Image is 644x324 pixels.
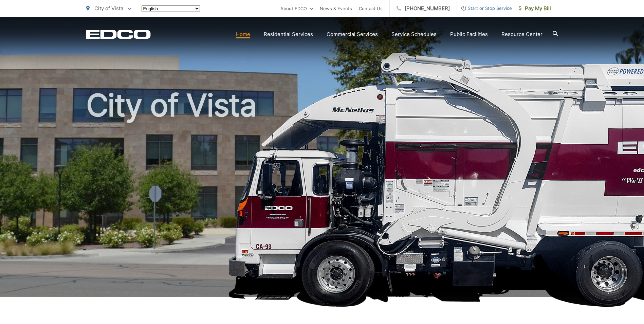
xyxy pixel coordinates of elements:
[450,30,488,38] a: Public Facilities
[236,30,250,38] a: Home
[391,30,437,38] a: Service Schedules
[327,30,378,38] a: Commercial Services
[519,4,551,13] span: Pay My Bill
[94,5,123,12] span: City of Vista
[86,30,151,39] a: EDCD logo. Return to the homepage.
[86,88,558,303] h1: City of Vista
[280,4,313,13] a: About EDCO
[501,30,542,38] a: Resource Center
[142,5,200,12] select: Select a language
[264,30,313,38] a: Residential Services
[359,4,383,13] a: Contact Us
[320,4,352,13] a: News & Events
